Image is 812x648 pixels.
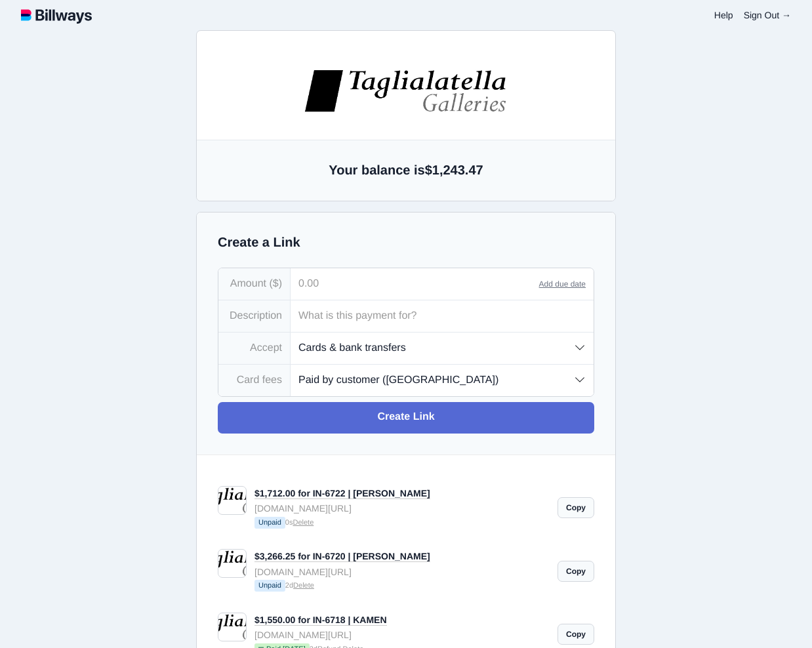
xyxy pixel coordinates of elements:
[558,561,594,582] a: Copy
[420,271,510,302] a: Bank transfer
[218,233,594,252] h2: Create a Link
[240,145,510,176] small: [STREET_ADDRESS][US_STATE]
[558,624,594,645] a: Copy
[254,517,285,529] span: Unpaid
[330,271,420,302] a: Google Pay
[240,205,510,223] p: IN-6720 | [PERSON_NAME]
[21,7,92,24] img: logotype.svg
[240,318,510,350] input: Your name or business name
[240,350,510,382] input: Email (for receipt)
[248,392,502,404] iframe: Secure card payment input frame
[218,402,594,434] a: Create Link
[744,10,791,20] a: Sign Out
[218,365,291,396] div: Card fees
[714,10,733,20] a: Help
[218,268,291,300] div: Amount ($)
[254,615,387,626] a: $1,550.00 for IN-6718 | KAMEN
[272,79,478,124] img: images%2Flogos%2FNHEjR4F79tOipA5cvDi8LzgAg5H3-logo.jpg
[254,551,430,562] a: $3,266.25 for IN-6720 | [PERSON_NAME]
[558,497,594,518] a: Copy
[293,519,314,527] a: Delete
[539,279,586,289] a: Add due date
[254,580,285,592] span: Unpaid
[338,508,413,519] img: powered-by-stripe.svg
[254,565,550,579] div: [DOMAIN_NAME][URL]
[218,300,291,332] div: Description
[254,501,550,516] div: [DOMAIN_NAME][URL]
[303,68,509,113] img: images%2Flogos%2FNHEjR4F79tOipA5cvDi8LzgAg5H3-logo.jpg
[218,161,594,180] h2: Your balance is
[254,580,550,593] small: 2d
[240,429,510,443] small: Card fee ($103.01) will be applied.
[425,163,483,178] span: $1,243.47
[218,333,291,364] div: Accept
[291,268,539,300] input: 0.00
[254,517,550,530] small: 0s
[254,488,430,499] a: $1,712.00 for IN-6722 | [PERSON_NAME]
[254,628,550,642] div: [DOMAIN_NAME][URL]
[293,582,314,590] a: Delete
[240,458,510,490] button: Submit Payment
[240,226,510,241] p: $3,266.25
[291,300,594,332] input: What is this payment for?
